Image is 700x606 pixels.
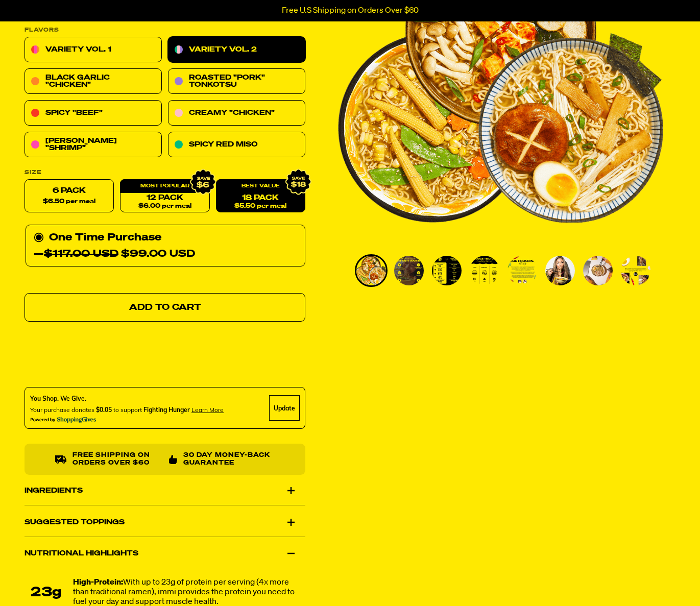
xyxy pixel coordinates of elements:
del: $117.00 USD [44,249,118,259]
a: Variety Vol. 2 [168,37,305,63]
p: Flavors [25,28,305,33]
p: Free U.S Shipping on Orders Over $60 [282,6,419,15]
a: [PERSON_NAME] "Shrimp" [25,132,162,158]
p: Free shipping on orders over $60 [73,452,161,467]
li: Go to slide 7 [582,254,614,287]
span: Fighting Hunger [143,406,190,414]
li: Go to slide 2 [393,254,425,287]
span: $6.50 per meal [43,199,95,205]
a: 12 Pack$6.00 per meal [120,180,209,213]
label: 6 Pack [25,180,114,213]
a: Spicy "Beef" [25,101,162,126]
span: to support [113,406,142,414]
iframe: Marketing Popup [5,559,108,601]
a: 18 Pack$5.50 per meal [216,180,305,213]
div: Suggested Toppings [25,508,305,537]
img: Variety Vol. 2 [470,256,499,285]
label: Size [25,170,305,176]
img: Variety Vol. 2 [356,256,386,285]
img: Powered By ShoppingGives [30,417,96,424]
div: PDP main carousel thumbnails [338,254,664,287]
img: Variety Vol. 2 [583,256,613,285]
img: Variety Vol. 2 [432,256,462,285]
a: Black Garlic "Chicken" [25,69,162,94]
li: Go to slide 8 [619,254,652,287]
img: Variety Vol. 2 [545,256,575,285]
span: Your purchase donates [30,406,94,414]
span: $0.05 [96,406,112,414]
li: Go to slide 3 [430,254,463,287]
a: Creamy "Chicken" [168,101,305,126]
li: Go to slide 1 [355,254,388,287]
span: — $99.00 USD [34,246,195,262]
li: Go to slide 6 [544,254,576,287]
div: You Shop. We Give. [30,395,224,404]
div: Update Cause Button [269,396,300,421]
img: Variety Vol. 2 [508,256,537,285]
span: $5.50 per meal [234,203,286,210]
span: Learn more about donating [191,406,224,414]
div: Ingredients [25,476,305,505]
li: Go to slide 5 [506,254,539,287]
li: Go to slide 4 [468,254,501,287]
img: Variety Vol. 2 [394,256,424,285]
span: $6.00 per meal [138,203,191,210]
p: 30 Day Money-Back Guarantee [183,452,275,467]
a: Add to Cart [25,294,305,322]
a: Roasted "Pork" Tonkotsu [168,69,305,94]
div: One Time Purchase [26,225,305,267]
a: Variety Vol. 1 [25,37,162,63]
div: Nutritional Highlights [25,539,305,568]
span: Add to Cart [129,303,201,312]
a: Spicy Red Miso [168,132,305,158]
img: Variety Vol. 2 [621,256,650,285]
